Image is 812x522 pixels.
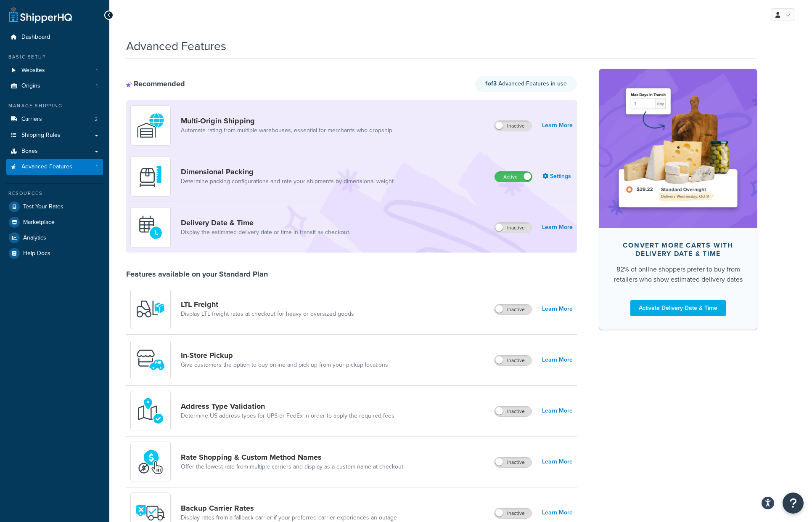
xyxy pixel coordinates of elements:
a: Help Docs [6,246,103,261]
a: Display the estimated delivery date or time in transit as checkout. [181,228,350,237]
div: Features available on your Standard Plan [126,269,268,279]
img: y79ZsPf0fXUFUhFXDzUgf+ktZg5F2+ohG75+v3d2s1D9TjoU8PiyCIluIjV41seZevKCRuEjTPPOKHJsQcmKCXGdfprl3L4q7... [136,294,165,324]
span: Boxes [21,148,38,155]
span: Websites [21,67,45,74]
a: LTL Freight [181,300,354,309]
a: Marketplace [6,215,103,230]
h1: Advanced Features [126,38,226,54]
img: wfgcfpwTIucLEAAAAASUVORK5CYII= [136,345,165,375]
li: Websites [6,63,103,78]
button: Open Resource Center [783,493,804,514]
span: Advanced Features [21,163,72,170]
label: Inactive [495,355,532,365]
a: Settings [542,170,573,182]
a: Test Your Rates [6,199,103,214]
span: Help Docs [23,250,50,257]
a: Origins1 [6,78,103,94]
label: Inactive [495,406,532,416]
span: 1 [96,163,98,170]
span: Marketplace [23,219,55,226]
a: Multi-Origin Shipping [181,116,392,125]
a: Delivery Date & Time [181,218,350,227]
a: Dashboard [6,29,103,45]
img: kIG8fy0lQAAAABJRU5ErkJggg== [136,396,165,426]
a: In-Store Pickup [181,351,388,360]
span: Origins [21,83,40,90]
img: icon-duo-feat-rate-shopping-ecdd8bed.png [136,447,165,477]
a: Rate Shopping & Custom Method Names [181,453,403,462]
span: 2 [95,116,98,123]
a: Learn More [542,507,573,519]
a: Analytics [6,230,103,245]
a: Boxes [6,144,103,159]
img: gfkeb5ejjkALwAAAABJRU5ErkJggg== [136,213,165,242]
label: Inactive [495,304,532,314]
a: Dimensional Packing [181,167,394,176]
a: Advanced Features1 [6,159,103,175]
label: Inactive [495,223,532,233]
div: Manage Shipping [6,102,103,109]
span: Shipping Rules [21,132,61,139]
a: Offer the lowest rate from multiple carriers and display as a custom name at checkout [181,463,403,471]
a: Learn More [542,405,573,417]
a: Activate Delivery Date & Time [630,300,726,316]
a: Backup Carrier Rates [181,503,397,513]
span: 1 [96,67,98,74]
span: Analytics [23,234,46,242]
span: Carriers [21,116,42,123]
img: DTVBYsAAAAAASUVORK5CYII= [136,162,165,191]
strong: 1 of 3 [485,79,497,88]
a: Determine packing configurations and rate your shipments by dimensional weight [181,177,394,186]
li: Advanced Features [6,159,103,175]
a: Give customers the option to buy online and pick up from your pickup locations [181,361,388,369]
a: Learn More [542,303,573,315]
div: Resources [6,190,103,197]
span: 1 [96,83,98,90]
div: Basic Setup [6,53,103,61]
label: Inactive [495,508,532,518]
label: Inactive [495,457,532,467]
span: Dashboard [21,34,50,41]
a: Determine US address types for UPS or FedEx in order to apply the required fees [181,412,394,420]
a: Carriers2 [6,112,103,127]
a: Websites1 [6,63,103,78]
a: Learn More [542,354,573,366]
div: Recommended [126,79,185,88]
span: Test Your Rates [23,203,63,210]
div: 82% of online shoppers prefer to buy from retailers who show estimated delivery dates [613,264,743,285]
li: Carriers [6,112,103,127]
a: Display LTL freight rates at checkout for heavy or oversized goods [181,310,354,318]
a: Learn More [542,221,573,233]
label: Inactive [495,121,532,131]
li: Origins [6,78,103,94]
span: Advanced Features in use [485,79,567,88]
img: WatD5o0RtDAAAAAElFTkSuQmCC [136,111,165,140]
img: feature-image-ddt-36eae7f7280da8017bfb280eaccd9c446f90b1fe08728e4019434db127062ab4.png [612,82,744,215]
a: Learn More [542,456,573,468]
div: Convert more carts with delivery date & time [613,241,743,258]
label: Active [495,172,532,182]
a: Display rates from a fallback carrier if your preferred carrier experiences an outage [181,514,397,522]
a: Address Type Validation [181,402,394,411]
a: Learn More [542,120,573,131]
a: Automate rating from multiple warehouses, essential for merchants who dropship [181,126,392,135]
a: Shipping Rules [6,128,103,143]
